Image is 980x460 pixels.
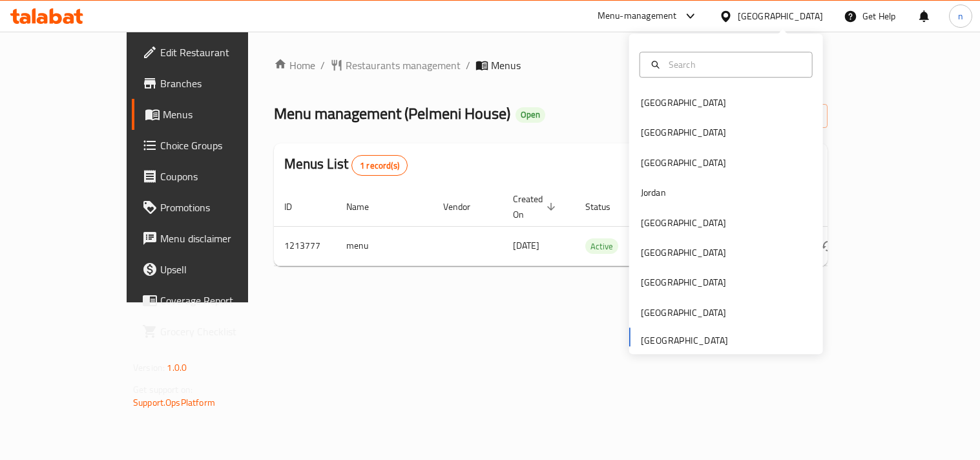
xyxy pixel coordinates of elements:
[274,187,916,266] table: enhanced table
[346,199,386,214] span: Name
[641,96,726,110] div: [GEOGRAPHIC_DATA]
[274,57,315,73] a: Home
[443,199,487,214] span: Vendor
[160,200,280,215] span: Promotions
[585,239,618,254] span: Active
[132,285,290,316] a: Coverage Report
[491,57,521,73] span: Menus
[284,154,408,176] h2: Menus List
[160,76,280,91] span: Branches
[352,160,407,172] span: 1 record(s)
[133,394,215,411] a: Support.OpsPlatform
[585,238,618,254] div: Active
[163,107,280,122] span: Menus
[132,99,290,130] a: Menus
[160,231,280,246] span: Menu disclaimer
[641,216,726,230] div: [GEOGRAPHIC_DATA]
[274,226,336,266] td: 1213777
[160,262,280,277] span: Upsell
[738,9,823,23] div: [GEOGRAPHIC_DATA]
[132,223,290,254] a: Menu disclaimer
[513,191,559,222] span: Created On
[160,169,280,184] span: Coupons
[160,45,280,60] span: Edit Restaurant
[133,381,193,398] span: Get support on:
[132,192,290,223] a: Promotions
[160,324,280,339] span: Grocery Checklist
[466,57,470,73] li: /
[641,156,726,170] div: [GEOGRAPHIC_DATA]
[641,126,726,140] div: [GEOGRAPHIC_DATA]
[133,359,165,376] span: Version:
[663,57,804,72] input: Search
[958,9,963,23] span: n
[330,57,461,73] a: Restaurants management
[132,254,290,285] a: Upsell
[132,68,290,99] a: Branches
[585,199,627,214] span: Status
[132,316,290,347] a: Grocery Checklist
[598,8,677,24] div: Menu-management
[516,107,545,123] div: Open
[641,246,726,260] div: [GEOGRAPHIC_DATA]
[351,155,408,176] div: Total records count
[320,57,325,73] li: /
[160,138,280,153] span: Choice Groups
[346,57,461,73] span: Restaurants management
[167,359,187,376] span: 1.0.0
[274,99,510,128] span: Menu management ( Pelmeni House )
[641,306,726,320] div: [GEOGRAPHIC_DATA]
[160,293,280,308] span: Coverage Report
[132,130,290,161] a: Choice Groups
[284,199,309,214] span: ID
[641,276,726,290] div: [GEOGRAPHIC_DATA]
[336,226,433,266] td: menu
[132,161,290,192] a: Coupons
[516,109,545,120] span: Open
[513,237,539,254] span: [DATE]
[274,57,828,73] nav: breadcrumb
[132,37,290,68] a: Edit Restaurant
[641,185,666,200] div: Jordan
